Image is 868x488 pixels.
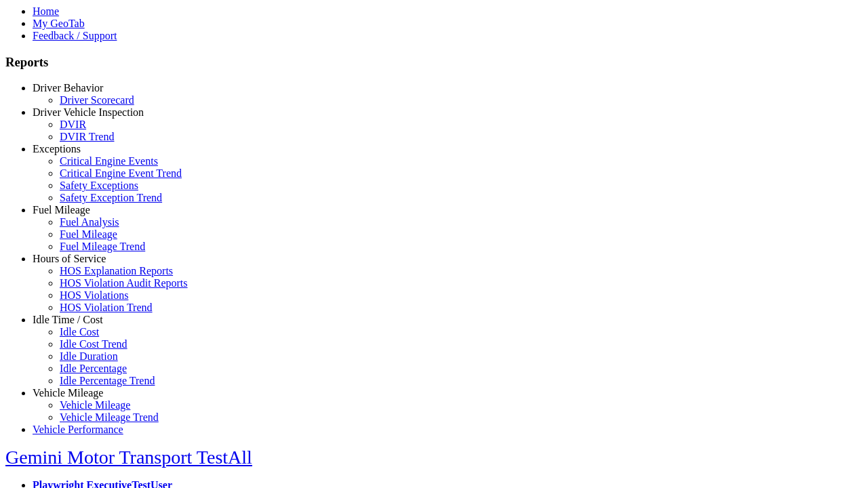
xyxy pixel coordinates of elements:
a: DVIR [60,119,86,130]
a: Idle Cost [60,326,99,338]
a: Critical Engine Event Trend [60,167,182,179]
a: Fuel Mileage [60,228,117,240]
a: Vehicle Performance [33,424,123,435]
a: Idle Percentage [60,363,127,374]
a: Safety Exceptions [60,180,138,191]
a: Idle Duration [60,350,118,362]
a: Fuel Analysis [60,216,119,228]
a: Idle Time / Cost [33,314,103,325]
a: HOS Explanation Reports [60,265,173,277]
a: Feedback / Support [33,30,117,41]
h3: Reports [5,55,863,70]
a: Fuel Mileage Trend [60,241,145,252]
a: Critical Engine Events [60,155,158,167]
a: Hours of Service [33,253,106,264]
a: HOS Violations [60,289,128,301]
a: Vehicle Mileage Trend [60,411,159,423]
a: Driver Scorecard [60,94,134,106]
a: Driver Behavior [33,82,103,94]
a: Gemini Motor Transport TestAll [5,447,252,468]
a: Driver Vehicle Inspection [33,106,144,118]
a: HOS Violation Trend [60,302,153,313]
a: Home [33,5,59,17]
a: Idle Cost Trend [60,338,127,350]
a: Exceptions [33,143,81,155]
a: My GeoTab [33,18,85,29]
a: Vehicle Mileage [60,399,130,411]
a: HOS Violation Audit Reports [60,277,188,289]
a: DVIR Trend [60,131,114,142]
a: Safety Exception Trend [60,192,162,203]
a: Idle Percentage Trend [60,375,155,386]
a: Vehicle Mileage [33,387,103,399]
a: Fuel Mileage [33,204,90,216]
